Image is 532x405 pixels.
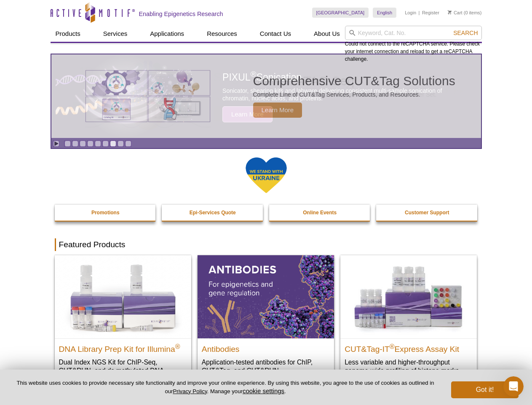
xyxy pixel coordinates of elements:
p: Complete Line of CUT&Tag Services, Products, and Resources. [253,91,455,98]
span: Search [453,30,478,36]
button: Got it! [451,381,519,398]
h2: DNA Library Prep Kit for Illumina [59,341,187,354]
img: We Stand With Ukraine [245,157,287,194]
a: Cart [448,10,462,16]
article: Comprehensive CUT&Tag Solutions [51,54,481,138]
img: DNA Library Prep Kit for Illumina [55,255,191,338]
a: Go to slide 6 [102,140,109,147]
a: About Us [309,26,345,42]
img: All Antibodies [198,255,334,338]
img: Various genetic charts and diagrams. [85,70,211,123]
button: Search [451,29,480,37]
a: Go to slide 7 [110,140,116,147]
li: (0 items) [448,8,482,18]
a: Online Events [269,205,371,221]
a: Epi-Services Quote [162,205,264,221]
a: Toggle autoplay [53,140,59,147]
a: Go to slide 3 [80,140,86,147]
a: Services [98,26,133,42]
button: cookie settings [243,387,284,394]
img: Your Cart [448,10,452,14]
div: Could not connect to the reCAPTCHA service. Please check your internet connection and reload to g... [345,26,482,63]
a: Go to slide 4 [87,140,94,147]
a: CUT&Tag-IT® Express Assay Kit CUT&Tag-IT®Express Assay Kit Less variable and higher-throughput ge... [340,255,477,383]
a: Applications [145,26,189,42]
strong: Promotions [91,210,120,216]
a: Go to slide 5 [95,140,101,147]
strong: Online Events [303,210,337,216]
a: Promotions [55,205,157,221]
a: DNA Library Prep Kit for Illumina DNA Library Prep Kit for Illumina® Dual Index NGS Kit for ChIP-... [55,255,191,391]
strong: Customer Support [405,210,449,216]
a: Customer Support [376,205,478,221]
span: Learn More [253,103,302,118]
a: English [373,8,396,18]
li: | [419,8,420,18]
sup: ® [175,343,180,350]
a: Privacy Policy [173,388,207,394]
a: Register [422,10,439,16]
iframe: Intercom live chat [503,376,524,397]
p: Application-tested antibodies for ChIP, CUT&Tag, and CUT&RUN. [202,358,330,375]
p: Dual Index NGS Kit for ChIP-Seq, CUT&RUN, and ds methylated DNA assays. [59,358,187,383]
a: Go to slide 2 [72,140,78,147]
a: Go to slide 8 [118,140,124,147]
a: Login [405,10,416,16]
h2: Featured Products [55,238,478,251]
a: Contact Us [255,26,296,42]
a: [GEOGRAPHIC_DATA] [312,8,369,18]
a: Various genetic charts and diagrams. Comprehensive CUT&Tag Solutions Complete Line of CUT&Tag Ser... [51,54,481,138]
a: All Antibodies Antibodies Application-tested antibodies for ChIP, CUT&Tag, and CUT&RUN. [198,255,334,383]
img: CUT&Tag-IT® Express Assay Kit [340,255,477,338]
h2: Comprehensive CUT&Tag Solutions [253,75,455,87]
a: Go to slide 9 [125,140,131,147]
p: Less variable and higher-throughput genome-wide profiling of histone marks​. [345,358,473,375]
a: Products [51,26,86,42]
sup: ® [390,343,395,350]
h2: CUT&Tag-IT Express Assay Kit [345,341,473,354]
h2: Enabling Epigenetics Research [139,10,223,18]
p: This website uses cookies to provide necessary site functionality and improve your online experie... [13,379,437,395]
h2: Antibodies [202,341,330,354]
strong: Epi-Services Quote [190,210,236,216]
input: Keyword, Cat. No. [345,26,482,40]
a: Resources [202,26,242,42]
a: Go to slide 1 [64,140,71,147]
